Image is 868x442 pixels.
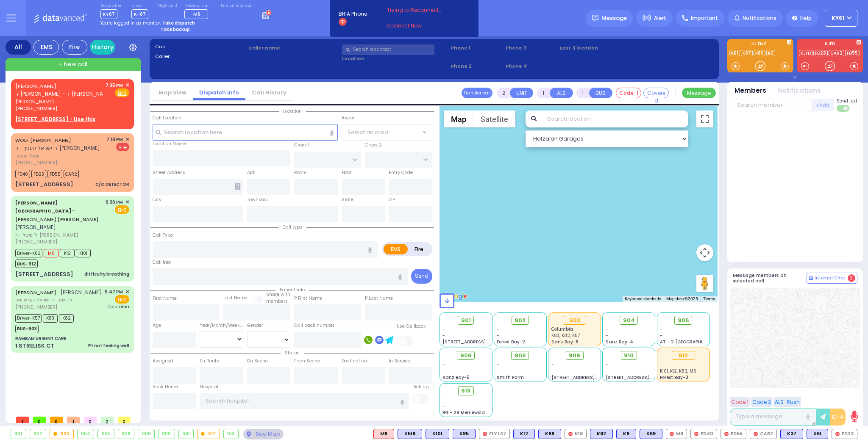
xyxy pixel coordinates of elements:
[733,273,807,284] h5: Message members on selected call
[848,274,855,282] span: 2
[153,259,171,266] label: Call Info
[50,429,73,439] div: 903
[118,429,134,439] div: 906
[442,368,445,374] span: -
[453,429,476,439] div: BLS
[442,291,470,302] img: Google
[153,232,173,239] label: Call Type
[43,314,58,323] span: K83
[184,3,211,8] label: Medic on call
[224,429,239,439] div: 913
[90,40,115,55] a: History
[342,115,354,122] label: Areas
[670,432,674,436] img: red-radio-icon.svg
[365,295,393,302] label: P Last Name
[407,244,431,254] label: Fire
[339,10,367,18] span: BRIA Phone
[542,110,688,127] input: Search location
[15,199,75,215] span: [PERSON_NAME][GEOGRAPHIC_DATA] -
[247,358,268,365] label: On Scene
[100,3,122,8] label: Dispatcher
[506,44,557,52] span: Phone 3
[551,374,632,381] span: [STREET_ADDRESS][PERSON_NAME]
[15,137,71,144] a: WOLF [PERSON_NAME]
[125,136,129,143] span: ✕
[568,432,573,436] img: red-radio-icon.svg
[33,417,46,423] span: 0
[606,368,608,374] span: -
[384,244,408,254] label: EMS
[15,116,95,123] u: [STREET_ADDRESS] - Use this
[660,332,662,339] span: -
[815,275,846,281] span: Internal Chat
[624,351,634,360] span: 910
[623,316,635,325] span: 904
[411,269,432,284] button: Send
[15,325,39,333] span: BUS-903
[15,296,101,304] span: ר' יושע - ר' ישראל הערש ווייס
[696,244,713,261] button: Map camera controls
[15,249,42,257] span: Driver-K82
[266,298,288,304] span: members
[153,322,161,329] label: Age
[616,429,636,439] div: K9
[766,50,775,56] a: K9
[118,90,127,97] u: EMS
[832,14,844,22] span: KY61
[551,332,580,339] span: K83, K82, K57
[800,14,812,22] span: Help
[76,249,91,257] span: K101
[589,88,612,98] button: BUS
[247,322,263,329] label: Gender
[294,169,307,176] label: Room
[672,351,695,360] div: 912
[138,429,154,439] div: 908
[606,326,608,332] span: -
[682,88,716,98] button: Message
[606,362,608,368] span: -
[200,322,243,329] div: Year/Month/Week/Day
[727,42,793,48] label: KJ EMS...
[777,86,821,96] button: Notifications
[15,170,30,178] span: FD40
[105,289,123,295] span: 5:47 PM
[497,326,499,332] span: -
[654,14,666,22] span: Alert
[606,339,633,345] span: Sanz Bay-4
[115,205,129,214] span: EMS
[153,124,338,140] input: Search location here
[153,295,177,302] label: First Name
[84,417,97,423] span: 0
[33,40,59,55] div: EMS
[373,429,394,439] div: ALS KJ
[281,350,304,356] span: Status
[462,88,492,98] button: Transfer call
[159,429,175,439] div: 909
[473,110,515,127] button: Show satellite imagery
[640,429,662,439] div: K69
[60,249,75,257] span: K12
[116,143,129,151] span: Fire
[125,82,129,89] span: ✕
[497,362,499,368] span: -
[387,6,454,14] span: Trying to Reconnect...
[59,60,87,69] span: + New call
[15,314,42,323] span: Driver-K57
[15,342,55,350] div: 1 STRELISK CT
[153,196,161,203] label: City
[835,432,840,436] img: red-radio-icon.svg
[294,142,309,149] label: Cross 1
[95,181,129,188] div: C/O DETECTOR
[551,326,573,332] span: Columbia
[15,144,100,152] span: ר' ישראל העניך - ר' [PERSON_NAME]
[837,104,850,113] label: Turn off text
[724,432,729,436] img: red-radio-icon.svg
[513,429,535,439] div: K12
[342,55,448,62] label: Location
[15,289,56,296] a: [PERSON_NAME]
[101,417,114,423] span: 2
[243,429,283,439] div: See map
[813,50,828,56] a: FD23
[275,287,309,293] span: Patient info
[550,88,573,98] button: ALS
